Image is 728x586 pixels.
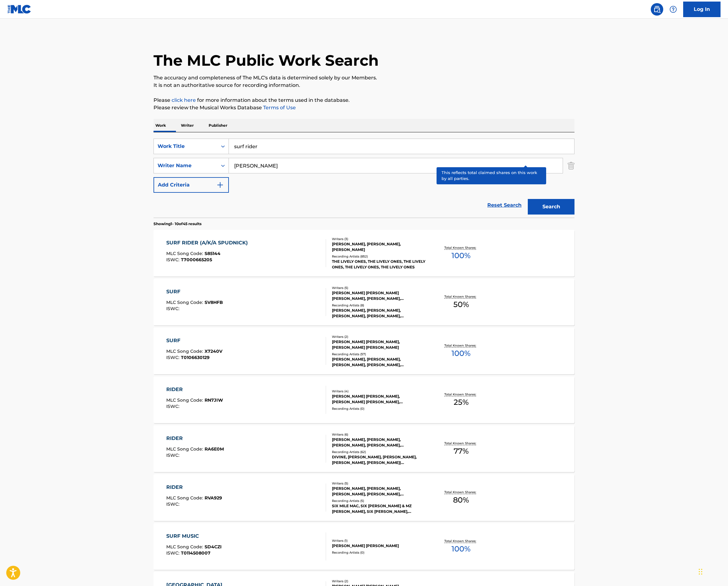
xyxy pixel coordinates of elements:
span: MLC Song Code : [166,300,205,305]
p: Total Known Shares: [444,490,478,494]
span: 25 % [454,397,469,408]
div: [PERSON_NAME], [PERSON_NAME], [PERSON_NAME], [PERSON_NAME], [PERSON_NAME], [PERSON_NAME] [332,357,426,368]
span: 80 % [453,494,469,506]
div: Writers ( 4 ) [332,389,426,394]
div: [PERSON_NAME], [PERSON_NAME], [PERSON_NAME], [PERSON_NAME], [PERSON_NAME] [332,486,426,497]
a: SURFMLC Song Code:SV8HFBISWC:Writers (5)[PERSON_NAME] [PERSON_NAME] [PERSON_NAME], [PERSON_NAME],... [154,279,574,325]
div: Writers ( 2 ) [332,334,426,339]
div: [PERSON_NAME], [PERSON_NAME], [PERSON_NAME], [PERSON_NAME], [PERSON_NAME] [332,308,426,319]
form: Search Form [154,139,574,218]
p: It is not an authoritative source for recording information. [154,82,574,89]
div: RIDER [166,435,224,442]
p: Total Known Shares: [444,392,478,397]
span: 100 % [451,348,470,359]
div: Recording Artists ( 62 ) [332,450,426,454]
p: Work [154,119,168,132]
span: MLC Song Code : [166,397,205,403]
div: SURF [166,288,223,295]
div: Writer Name [158,162,214,169]
img: MLC Logo [7,5,31,14]
div: Work Title [158,143,214,150]
span: ISWC : [166,550,181,556]
span: MLC Song Code : [166,495,205,501]
p: Writer [179,119,196,132]
img: 9d2ae6d4665cec9f34b9.svg [216,181,224,189]
a: Public Search [651,3,663,16]
span: MLC Song Code : [166,446,205,452]
p: Total Known Shares: [444,294,478,299]
p: Please for more information about the terms used in the database. [154,97,574,104]
button: Search [528,199,574,215]
p: Showing 1 - 10 of 45 results [154,221,201,227]
span: 50 % [453,299,469,310]
p: Publisher [207,119,229,132]
span: SD4CZI [205,544,222,550]
span: X7240V [205,348,222,354]
div: THE LIVELY ONES, THE LIVELY ONES, THE LIVELY ONES, THE LIVELY ONES, THE LIVELY ONES [332,259,426,270]
img: help [669,6,677,13]
img: Delete Criterion [568,158,574,173]
h1: The MLC Public Work Search [154,51,379,70]
div: Writers ( 6 ) [332,432,426,437]
a: SURF MUSICMLC Song Code:SD4CZIISWC:T0114508007Writers (1)[PERSON_NAME] [PERSON_NAME]Recording Art... [154,523,574,570]
div: [PERSON_NAME] [PERSON_NAME], [PERSON_NAME] [PERSON_NAME], [PERSON_NAME], [PERSON_NAME] [332,394,426,405]
div: [PERSON_NAME] [PERSON_NAME] [PERSON_NAME], [PERSON_NAME], [PERSON_NAME], [PERSON_NAME] [332,290,426,301]
div: Writers ( 5 ) [332,286,426,290]
a: SURF RIDER (A/K/A SPUDNICK)MLC Song Code:S85144ISWC:T7000665205Writers (3)[PERSON_NAME], [PERSON_... [154,230,574,276]
span: MLC Song Code : [166,251,205,256]
a: SURFMLC Song Code:X7240VISWC:T0106630129Writers (2)[PERSON_NAME] [PERSON_NAME], [PERSON_NAME] [PE... [154,328,574,374]
a: Log In [683,2,721,17]
span: S85144 [205,251,220,256]
p: Total Known Shares: [444,245,478,250]
div: [PERSON_NAME], [PERSON_NAME], [PERSON_NAME] [332,241,426,253]
div: RIDER [166,484,222,491]
button: Add Criteria [154,177,229,193]
span: 100 % [451,250,470,261]
span: MLC Song Code : [166,348,205,354]
span: MLC Song Code : [166,544,205,550]
p: Total Known Shares: [444,441,478,446]
div: RIDER [166,386,223,393]
span: ISWC : [166,404,181,409]
div: SURF MUSIC [166,532,222,540]
a: RIDERMLC Song Code:RA6E0MISWC:Writers (6)[PERSON_NAME], [PERSON_NAME], [PERSON_NAME], [PERSON_NAM... [154,425,574,472]
iframe: Chat Widget [697,556,728,586]
span: T0106630129 [181,355,210,360]
span: T0114508007 [181,550,210,556]
span: T7000665205 [181,257,212,262]
span: ISWC : [166,306,181,311]
div: Writers ( 3 ) [332,237,426,241]
div: Recording Artists ( 8 ) [332,303,426,308]
img: search [653,6,661,13]
p: Total Known Shares: [444,539,478,543]
div: Recording Artists ( 852 ) [332,254,426,259]
div: Recording Artists ( 5 ) [332,499,426,503]
div: [PERSON_NAME], [PERSON_NAME], [PERSON_NAME], [PERSON_NAME], [PERSON_NAME] [PERSON_NAME] [332,437,426,448]
span: RA6E0M [205,446,224,452]
span: RN7JIW [205,397,223,403]
span: ISWC : [166,452,181,458]
div: Writers ( 5 ) [332,481,426,486]
a: click here [172,97,196,103]
span: ISWC : [166,355,181,360]
a: RIDERMLC Song Code:RN7JIWISWC:Writers (4)[PERSON_NAME] [PERSON_NAME], [PERSON_NAME] [PERSON_NAME]... [154,376,574,423]
p: The accuracy and completeness of The MLC's data is determined solely by our Members. [154,74,574,82]
div: DIVINE, [PERSON_NAME], [PERSON_NAME], [PERSON_NAME], [PERSON_NAME]|[PERSON_NAME], [PERSON_NAME], ... [332,454,426,465]
span: ISWC : [166,257,181,262]
span: ISWC : [166,501,181,507]
a: RIDERMLC Song Code:RVA929ISWC:Writers (5)[PERSON_NAME], [PERSON_NAME], [PERSON_NAME], [PERSON_NAM... [154,474,574,521]
span: RVA929 [205,495,222,501]
div: Help [667,3,679,16]
span: 100 % [451,543,470,555]
a: Terms of Use [262,105,296,111]
div: Drag [699,562,702,581]
a: Reset Search [484,198,525,212]
div: SURF RIDER (A/K/A SPUDNICK) [166,239,251,247]
div: Writers ( 1 ) [332,538,426,543]
div: [PERSON_NAME] [PERSON_NAME], [PERSON_NAME] [PERSON_NAME] [332,339,426,350]
div: [PERSON_NAME] [PERSON_NAME] [332,543,426,549]
p: Please review the Musical Works Database [154,104,574,111]
div: SURF [166,337,222,344]
div: Recording Artists ( 0 ) [332,406,426,411]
